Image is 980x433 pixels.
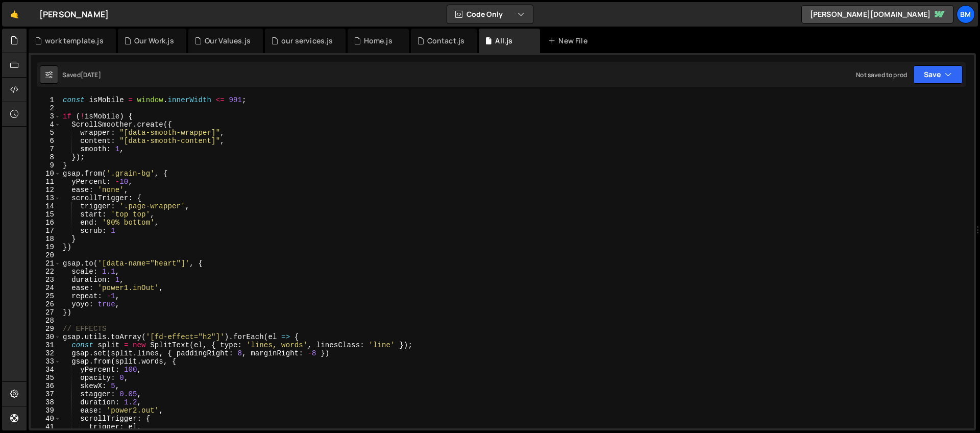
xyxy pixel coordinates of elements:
[31,202,61,210] div: 14
[31,308,61,317] div: 27
[31,276,61,284] div: 23
[134,36,174,46] div: Our Work.js
[39,8,109,20] div: [PERSON_NAME]
[2,2,27,27] a: 🤙
[31,243,61,251] div: 19
[31,153,61,161] div: 8
[31,121,61,129] div: 4
[281,36,333,46] div: our services.js
[31,357,61,366] div: 33
[31,219,61,227] div: 16
[31,292,61,300] div: 25
[447,5,533,23] button: Code Only
[31,210,61,219] div: 15
[801,5,953,23] a: [PERSON_NAME][DOMAIN_NAME]
[31,300,61,308] div: 26
[957,5,975,23] a: bm
[31,382,61,390] div: 36
[31,235,61,243] div: 18
[31,423,61,431] div: 41
[31,415,61,423] div: 40
[31,333,61,341] div: 30
[31,104,61,112] div: 2
[913,65,963,84] button: Save
[31,137,61,145] div: 6
[364,36,393,46] div: Home.js
[31,406,61,415] div: 39
[31,366,61,374] div: 34
[31,170,61,178] div: 10
[31,161,61,170] div: 9
[31,284,61,292] div: 24
[31,317,61,325] div: 28
[31,145,61,153] div: 7
[31,178,61,186] div: 11
[548,36,591,46] div: New File
[31,112,61,121] div: 3
[31,374,61,382] div: 35
[62,70,101,79] div: Saved
[495,36,512,46] div: All.js
[31,325,61,333] div: 29
[31,251,61,259] div: 20
[31,129,61,137] div: 5
[856,70,907,79] div: Not saved to prod
[31,349,61,357] div: 32
[45,36,104,46] div: work template.js
[31,96,61,104] div: 1
[31,398,61,406] div: 38
[31,390,61,398] div: 37
[31,186,61,194] div: 12
[31,259,61,268] div: 21
[81,70,101,79] div: [DATE]
[31,341,61,349] div: 31
[31,194,61,202] div: 13
[31,268,61,276] div: 22
[31,227,61,235] div: 17
[427,36,465,46] div: Contact.js
[205,36,251,46] div: Our Values.js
